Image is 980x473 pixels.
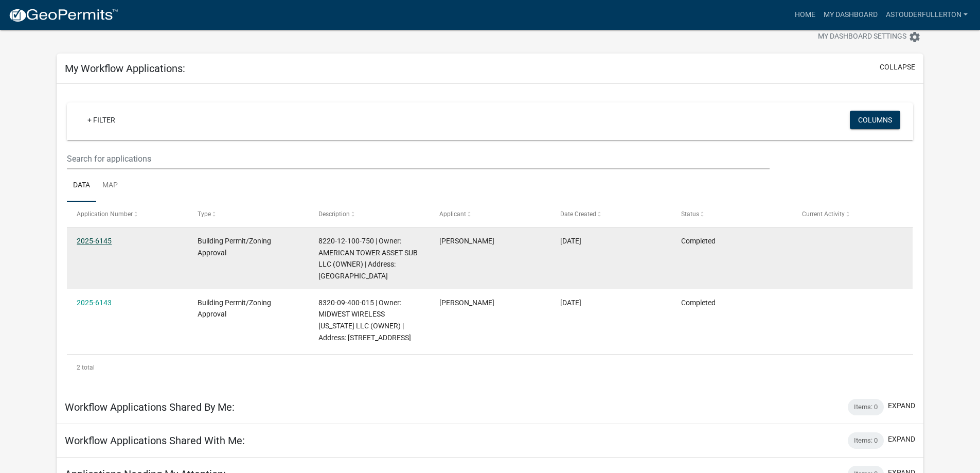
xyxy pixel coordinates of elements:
[65,434,245,447] h5: Workflow Applications Shared With Me:
[188,202,309,226] datatable-header-cell: Type
[560,211,596,218] span: Date Created
[77,211,133,218] span: Application Number
[67,148,769,169] input: Search for applications
[850,111,900,129] button: Columns
[65,401,235,413] h5: Workflow Applications Shared By Me:
[77,237,112,245] a: 2025-6145
[880,62,915,73] button: collapse
[560,237,581,245] span: 08/13/2025
[77,299,112,307] a: 2025-6143
[908,31,921,43] i: settings
[681,211,699,218] span: Status
[57,84,923,391] div: collapse
[802,211,845,218] span: Current Activity
[96,169,124,202] a: Map
[888,400,915,411] button: expand
[430,202,550,226] datatable-header-cell: Applicant
[810,27,929,47] button: My Dashboard Settingssettings
[439,237,494,245] span: Ariel Stouder
[198,211,211,218] span: Type
[819,5,882,25] a: My Dashboard
[79,111,123,129] a: + Filter
[318,211,350,218] span: Description
[309,202,430,226] datatable-header-cell: Description
[67,202,188,226] datatable-header-cell: Application Number
[671,202,792,226] datatable-header-cell: Status
[439,211,466,218] span: Applicant
[65,62,185,75] h5: My Workflow Applications:
[198,237,271,257] span: Building Permit/Zoning Approval
[318,299,411,342] span: 8320-09-400-015 | Owner: MIDWEST WIRELESS IOWA LLC (OWNER) | Address: 102 9TH AVE NW
[318,237,418,280] span: 8220-12-100-750 | Owner: AMERICAN TOWER ASSET SUB LLC (OWNER) | Address: 1521 295TH ST
[67,169,96,202] a: Data
[681,237,716,245] span: Completed
[67,355,913,380] div: 2 total
[888,434,915,445] button: expand
[791,5,819,25] a: Home
[792,202,913,226] datatable-header-cell: Current Activity
[848,399,884,415] div: Items: 0
[560,299,581,307] span: 08/06/2025
[882,5,972,25] a: astouderFullerton
[439,299,494,307] span: Ariel Stouder
[818,31,906,43] span: My Dashboard Settings
[198,299,271,319] span: Building Permit/Zoning Approval
[681,299,716,307] span: Completed
[848,432,884,449] div: Items: 0
[550,202,671,226] datatable-header-cell: Date Created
